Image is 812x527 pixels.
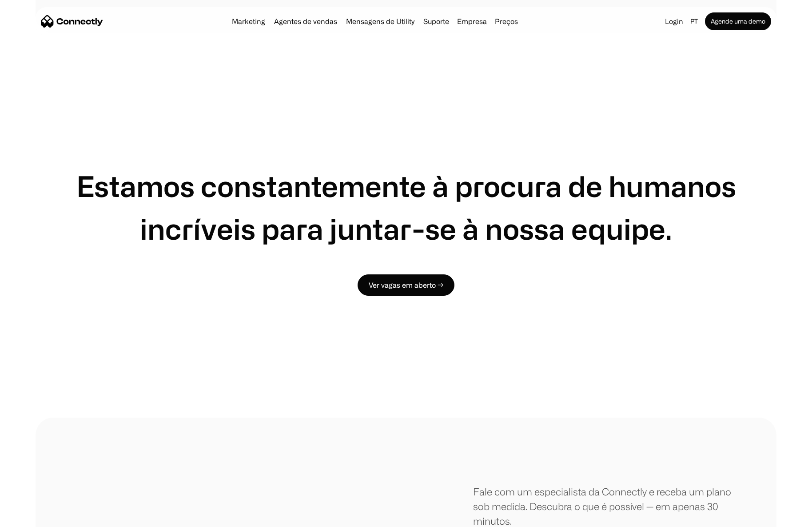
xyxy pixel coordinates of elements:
[271,18,341,25] a: Agentes de vendas
[18,511,53,524] ul: Language list
[71,165,741,250] h1: Estamos constantemente à procura de humanos incríveis para juntar-se à nossa equipe.
[9,511,53,524] aside: Language selected: Português (Brasil)
[41,15,103,28] a: home
[454,15,490,28] div: Empresa
[705,12,771,30] a: Agende uma demo
[420,18,453,25] a: Suporte
[342,18,418,25] a: Mensagens de Utility
[228,18,269,25] a: Marketing
[690,15,698,28] div: pt
[457,15,487,28] div: Empresa
[687,15,703,28] div: pt
[661,15,687,28] a: Login
[358,274,454,296] a: Ver vagas em aberto →
[491,18,521,25] a: Preços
